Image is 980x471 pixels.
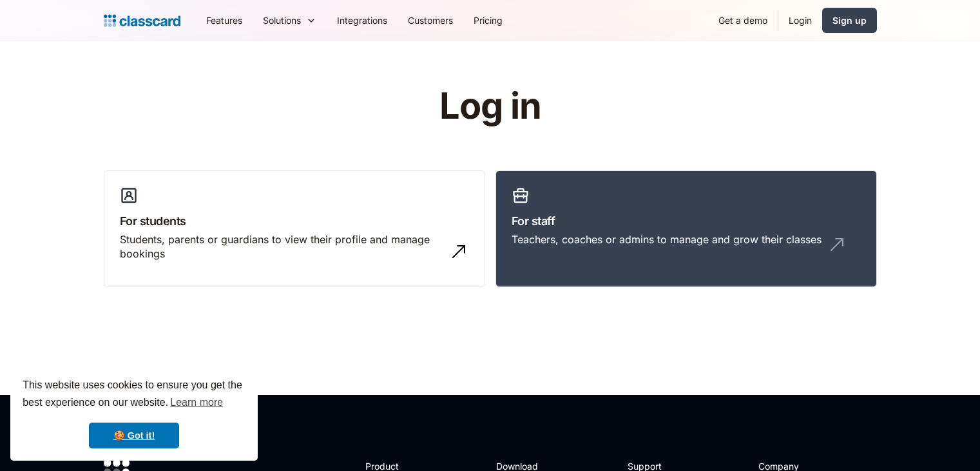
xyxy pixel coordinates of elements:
a: Customers [398,6,463,35]
div: Teachers, coaches or admins to manage and grow their classes [512,232,821,246]
span: This website uses cookies to ensure you get the best experience on our website. [23,377,245,412]
a: Sign up [822,8,877,33]
a: Get a demo [708,6,778,35]
a: Logo [104,12,180,30]
a: For studentsStudents, parents or guardians to view their profile and manage bookings [104,170,485,288]
div: Sign up [832,14,867,27]
a: learn more about cookies [168,393,225,412]
div: Solutions [253,6,327,35]
div: Students, parents or guardians to view their profile and manage bookings [120,232,443,261]
a: Pricing [463,6,513,35]
a: Integrations [327,6,398,35]
a: Login [778,6,822,35]
div: Solutions [263,14,301,27]
h3: For staff [512,212,861,230]
a: For staffTeachers, coaches or admins to manage and grow their classes [495,170,877,288]
div: cookieconsent [10,365,258,461]
a: dismiss cookie message [89,423,179,448]
a: Features [196,6,253,35]
h1: Log in [285,86,695,126]
h3: For students [120,212,469,230]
